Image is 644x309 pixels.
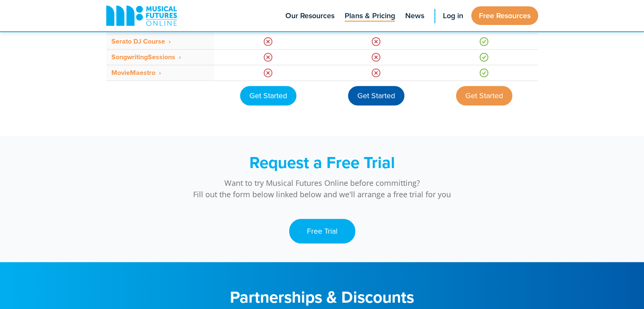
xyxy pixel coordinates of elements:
img: No [264,37,272,46]
div: Get Started [456,86,512,105]
img: No [372,69,380,77]
strong: Serato DJ Course ‎ › [111,36,171,46]
img: Yes [480,69,488,77]
img: Yes [480,37,488,46]
strong: SongwritingSessions ‎ › [111,52,181,62]
a: Serato DJ Course ‎ › [111,38,171,45]
img: No [372,37,380,46]
a: Free Resources [471,6,538,25]
p: Want to try Musical Futures Online before committing? Fill out the form below linked below and we... [157,172,487,200]
span: Log in [443,10,463,22]
a: MovieMaestro ‎ › [111,69,161,77]
img: No [264,69,272,77]
img: Yes [480,53,488,61]
div: Get Started [348,86,404,105]
span: Plans & Pricing [345,10,395,22]
a: SongwritingSessions ‎ › [111,53,181,61]
span: News [405,10,424,22]
span: Our Resources [285,10,334,22]
a: Free Trial [289,219,355,243]
div: Get Started [240,86,296,105]
img: No [264,53,272,61]
img: No [372,53,380,61]
strong: MovieMaestro ‎ › [111,68,161,77]
h2: Request a Free Trial [157,153,487,172]
strong: Partnerships & Discounts [230,285,414,309]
